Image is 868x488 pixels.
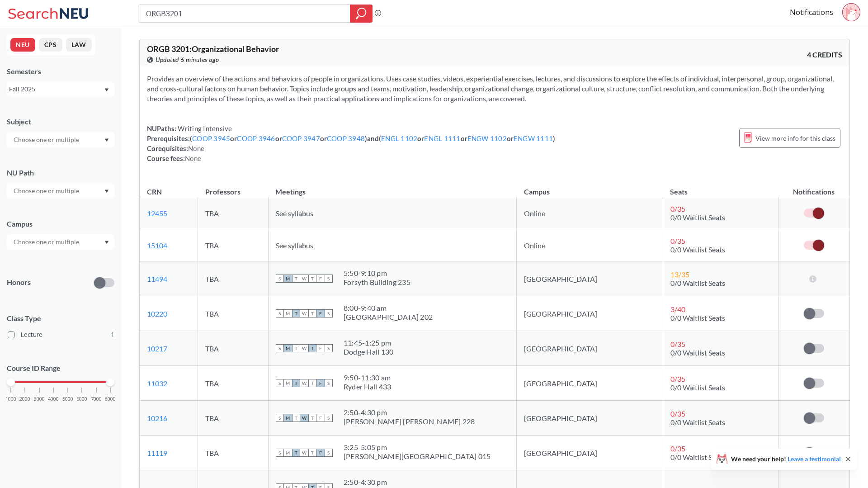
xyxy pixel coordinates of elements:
[276,209,313,218] span: See syllabus
[276,241,313,250] span: See syllabus
[731,456,841,462] span: We need your help!
[788,455,841,463] a: Leave a testimonial
[670,409,685,418] span: 0 / 35
[755,133,835,144] span: View more info for this class
[308,275,316,283] span: T
[292,449,300,457] span: T
[344,278,410,287] div: Forsyth Building 235
[39,38,62,52] button: CPS
[344,373,392,382] div: 9:50 - 11:30 am
[325,309,333,317] span: S
[300,414,308,422] span: W
[670,348,725,357] span: 0/0 Waitlist Seats
[327,134,365,142] a: COOP 3948
[147,44,279,54] span: ORGB 3201 : Organizational Behavior
[517,197,663,229] td: Online
[7,363,114,374] p: Course ID Range
[670,245,725,254] span: 0/0 Waitlist Seats
[7,313,114,323] span: Class Type
[356,7,367,20] svg: magnifying glass
[670,374,685,383] span: 0 / 35
[344,417,475,426] div: [PERSON_NAME] [PERSON_NAME] 228
[10,38,35,52] button: NEU
[344,452,491,461] div: [PERSON_NAME][GEOGRAPHIC_DATA] 015
[156,55,219,65] span: Updated 6 minutes ago
[670,313,725,322] span: 0/0 Waitlist Seats
[237,134,275,142] a: COOP 3946
[344,443,491,452] div: 3:25 - 5:05 pm
[308,414,316,422] span: T
[198,229,269,261] td: TBA
[19,397,30,402] span: 2000
[517,178,663,197] th: Campus
[7,82,114,96] div: Fall 2025Dropdown arrow
[514,134,553,142] a: ENGW 1111
[517,366,663,401] td: [GEOGRAPHIC_DATA]
[670,204,685,213] span: 0 / 35
[292,379,300,387] span: T
[316,449,325,457] span: F
[48,397,59,402] span: 4000
[424,134,460,142] a: ENGL 1111
[147,379,167,388] a: 11032
[192,134,230,142] a: COOP 3945
[7,277,31,288] p: Honors
[670,270,689,279] span: 13 / 35
[198,178,269,197] th: Professors
[185,154,201,162] span: None
[147,209,167,218] a: 12455
[381,134,417,142] a: ENGL 1102
[467,134,507,142] a: ENGW 1102
[670,305,685,313] span: 3 / 40
[9,84,104,94] div: Fall 2025
[670,453,725,461] span: 0/0 Waitlist Seats
[284,414,292,422] span: M
[300,344,308,352] span: W
[9,237,85,247] input: Choose one or multiple
[300,309,308,317] span: W
[276,275,284,283] span: S
[198,401,269,436] td: TBA
[104,88,109,92] svg: Dropdown arrow
[147,187,162,197] div: CRN
[308,449,316,457] span: T
[308,379,316,387] span: T
[198,331,269,366] td: TBA
[147,309,167,318] a: 10220
[344,338,394,347] div: 11:45 - 1:25 pm
[104,241,109,244] svg: Dropdown arrow
[66,38,92,52] button: LAW
[292,309,300,317] span: T
[308,344,316,352] span: T
[308,309,316,317] span: T
[670,213,725,222] span: 0/0 Waitlist Seats
[284,449,292,457] span: M
[344,478,394,487] div: 2:50 - 4:30 pm
[790,7,833,17] a: Notifications
[316,309,325,317] span: F
[7,183,114,199] div: Dropdown arrow
[300,275,308,283] span: W
[517,436,663,470] td: [GEOGRAPHIC_DATA]
[145,6,344,21] input: Class, professor, course number, "phrase"
[316,344,325,352] span: F
[147,344,167,353] a: 10217
[276,309,284,317] span: S
[670,418,725,426] span: 0/0 Waitlist Seats
[7,117,114,127] div: Subject
[300,449,308,457] span: W
[198,366,269,401] td: TBA
[104,190,109,193] svg: Dropdown arrow
[7,168,114,178] div: NU Path
[276,344,284,352] span: S
[344,347,394,356] div: Dodge Hall 130
[111,330,114,340] span: 1
[176,124,232,133] span: Writing Intensive
[344,408,475,417] div: 2:50 - 4:30 pm
[276,414,284,422] span: S
[292,275,300,283] span: T
[517,229,663,261] td: Online
[778,178,849,197] th: Notifications
[284,344,292,352] span: M
[316,275,325,283] span: F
